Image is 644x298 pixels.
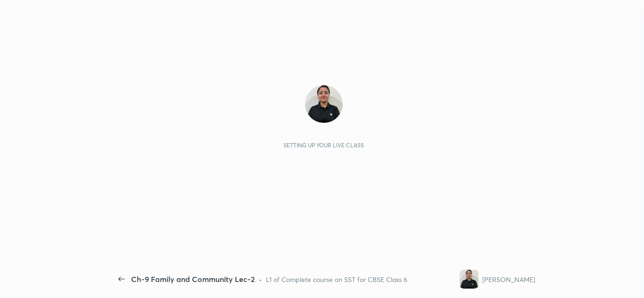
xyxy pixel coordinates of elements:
div: Ch-9 Family and Community Lec-2 [131,274,255,285]
div: • [259,274,262,284]
div: [PERSON_NAME] [482,274,535,284]
div: L1 of Complete course on SST for CBSE Class 6 [266,274,407,284]
img: 9c9979ef1da142f4afa1fece7efda588.jpg [305,85,343,123]
img: 9c9979ef1da142f4afa1fece7efda588.jpg [460,270,479,289]
div: Setting up your live class [283,142,364,149]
